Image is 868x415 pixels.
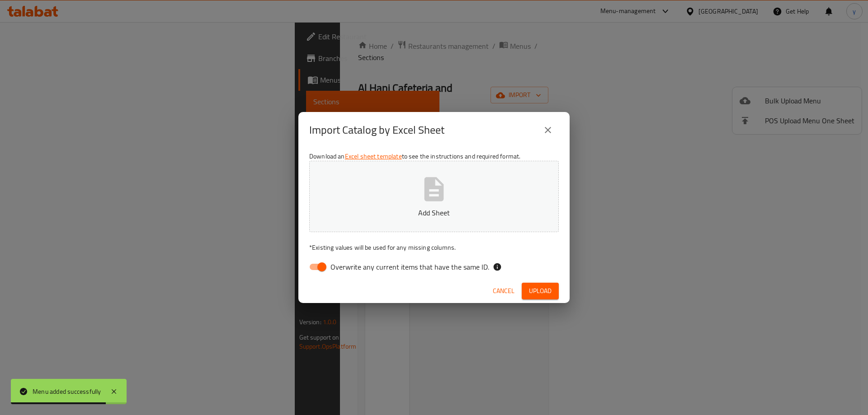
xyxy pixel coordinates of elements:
[330,261,489,272] span: Overwrite any current items that have the same ID.
[493,262,502,271] svg: If the overwrite option isn't selected, then the items that match an existing ID will be ignored ...
[309,123,444,137] h2: Import Catalog by Excel Sheet
[309,243,559,252] p: Existing values will be used for any missing columns.
[345,150,402,162] a: Excel sheet template
[298,148,570,279] div: Download an to see the instructions and required format.
[522,283,559,299] button: Upload
[309,161,559,232] button: Add Sheet
[489,283,518,299] button: Cancel
[493,285,514,297] span: Cancel
[33,387,101,396] div: Menu added successfully
[537,119,559,141] button: close
[529,285,552,297] span: Upload
[323,207,545,218] p: Add Sheet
